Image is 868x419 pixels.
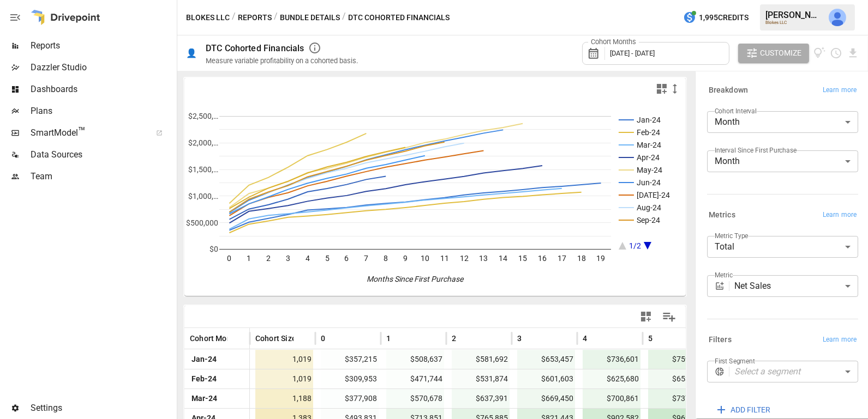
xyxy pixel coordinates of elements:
span: $669,450 [517,389,575,408]
text: Jun-24 [637,178,661,187]
button: View documentation [813,44,826,63]
button: Sort [326,331,342,346]
div: A chart. [184,100,686,296]
span: 0 [321,333,325,344]
text: Mar-24 [637,141,661,149]
span: Learn more [823,210,857,221]
span: $581,692 [452,350,510,369]
text: 10 [421,254,429,263]
text: 6 [345,254,349,263]
text: 0 [227,254,231,263]
span: 1,188 [255,389,313,408]
button: Sort [229,331,244,346]
label: Cohort Interval [715,106,757,116]
span: Dashboards [31,83,175,96]
button: Sort [295,331,310,346]
span: $357,215 [321,350,379,369]
span: Plans [31,105,175,118]
label: Metric [715,270,733,280]
span: $736,601 [583,350,640,369]
div: / [342,11,346,25]
span: Reports [31,39,175,52]
span: Feb-24 [190,369,218,388]
span: 1 [386,333,391,344]
text: 9 [403,254,408,263]
span: Cohort Size [255,333,296,344]
span: SmartModel [31,126,144,139]
button: Julie Wilton [822,2,853,33]
text: Jan-24 [637,116,661,124]
span: 3 [517,333,522,344]
span: $653,457 [517,350,575,369]
div: / [274,11,278,25]
img: Julie Wilton [829,9,846,26]
span: Learn more [823,85,857,96]
span: $508,637 [386,350,444,369]
span: $737,165 [648,389,706,408]
text: 1/2 [629,241,641,250]
h6: Metrics [709,209,735,221]
span: 4 [583,333,587,344]
span: $759,999 [648,350,706,369]
em: Select a segment [734,366,800,377]
button: Sort [392,331,407,346]
text: $500,000 [186,218,218,227]
text: Sep-24 [637,216,660,224]
button: Bundle Details [280,11,340,25]
span: Cohort Month [190,333,238,344]
div: Month [707,111,858,133]
text: $1,000,… [188,192,218,201]
span: $377,908 [321,389,379,408]
div: Month [707,150,858,172]
text: 7 [364,254,368,263]
div: Net Sales [734,275,858,297]
span: Data Sources [31,148,175,161]
button: Manage Columns [657,305,681,329]
text: 15 [518,254,527,263]
span: ADD FILTER [731,403,770,417]
text: 14 [499,254,507,263]
div: / [232,11,236,25]
text: Months Since First Purchase [367,275,465,283]
span: 2 [452,333,456,344]
text: Feb-24 [637,128,660,137]
text: 16 [538,254,547,263]
div: Total [707,236,858,258]
span: Customize [760,46,801,60]
span: 1,019 [255,369,313,388]
button: Schedule report [830,47,842,59]
span: $700,861 [583,389,640,408]
text: 13 [479,254,488,263]
button: Sort [654,331,669,346]
div: 👤 [186,48,197,58]
h6: Breakdown [709,84,748,96]
span: $637,391 [452,389,510,408]
button: Sort [457,331,472,346]
span: $471,744 [386,369,444,388]
text: 5 [325,254,330,263]
button: Sort [523,331,538,346]
text: $2,000,… [188,138,218,147]
span: 1,019 [255,350,313,369]
text: 19 [597,254,606,263]
button: 1,995Credits [679,8,753,28]
span: ™ [78,125,86,138]
span: Dazzler Studio [31,61,175,74]
button: Blokes LLC [186,11,230,25]
label: First Segment [715,356,755,366]
text: Aug-24 [637,203,661,212]
text: 12 [460,254,469,263]
span: $625,680 [583,369,640,388]
text: $0 [209,245,218,253]
span: Mar-24 [190,389,219,408]
span: 1,995 Credits [699,11,749,25]
span: $601,603 [517,369,575,388]
text: 4 [306,254,310,263]
span: Settings [31,402,175,415]
text: 17 [558,254,566,263]
div: Measure variable profitability on a cohorted basis. [206,57,358,65]
text: 1 [247,254,251,263]
label: Metric Type [715,231,749,240]
span: $570,678 [386,389,444,408]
